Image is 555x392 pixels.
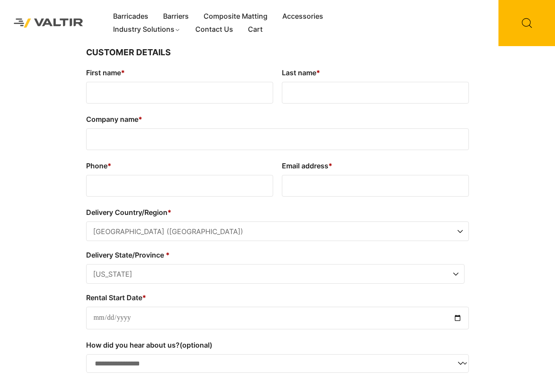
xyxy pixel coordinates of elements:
abbr: required [142,293,146,302]
label: Delivery Country/Region [86,205,469,219]
a: Barricades [106,10,156,23]
label: First name [86,66,273,80]
label: Phone [86,159,273,173]
abbr: required [316,68,320,77]
img: Valtir Rentals [7,11,90,35]
abbr: required [328,161,332,170]
abbr: required [167,208,171,217]
abbr: required [166,251,170,259]
abbr: required [138,115,142,124]
a: Accessories [275,10,331,23]
a: Contact Us [188,23,241,36]
label: Rental Start Date [86,291,469,305]
span: Delivery State/Province [86,264,465,284]
a: Industry Solutions [106,23,188,36]
label: Email address [282,159,469,173]
span: (optional) [180,341,212,349]
h3: Customer Details [86,46,469,59]
abbr: required [107,161,111,170]
abbr: required [121,68,125,77]
a: Cart [241,23,270,36]
label: How did you hear about us? [86,338,469,352]
span: United States (US) [87,222,468,241]
label: Last name [282,66,469,80]
span: Delivery Country/Region [86,221,469,241]
label: Company name [86,112,469,126]
label: Delivery State/Province [86,248,465,262]
span: California [87,265,464,284]
a: Composite Matting [196,10,275,23]
a: Barriers [156,10,196,23]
